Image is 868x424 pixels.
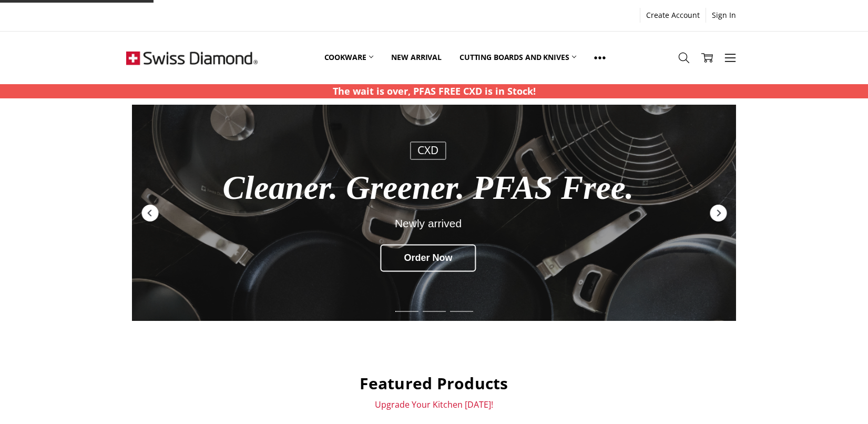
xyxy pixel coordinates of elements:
a: Sign In [706,8,742,23]
div: Slide 3 of 6 [447,305,475,318]
div: Previous [140,203,159,222]
p: The wait is over, PFAS FREE CXD is in Stock! [333,84,536,98]
a: Show All [585,34,615,82]
p: Upgrade Your Kitchen [DATE]! [126,399,741,410]
div: Order Now [381,244,476,271]
h2: Featured Products [126,373,741,393]
div: Slide 2 of 6 [420,305,447,318]
img: Free Shipping On Every Order [126,32,258,84]
div: CXD [410,142,446,160]
div: Next [709,203,728,222]
div: Cleaner. Greener. PFAS Free. [206,170,651,207]
div: Newly arrived [206,217,651,229]
a: Cookware [315,34,383,81]
a: Redirect to https://swissdiamond.com.au/cookware/shop-by-collection/cxd/ [132,105,736,321]
a: New arrival [382,34,450,81]
a: Create Account [640,8,706,23]
a: Cutting boards and knives [451,34,586,81]
div: Slide 1 of 6 [393,305,420,318]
